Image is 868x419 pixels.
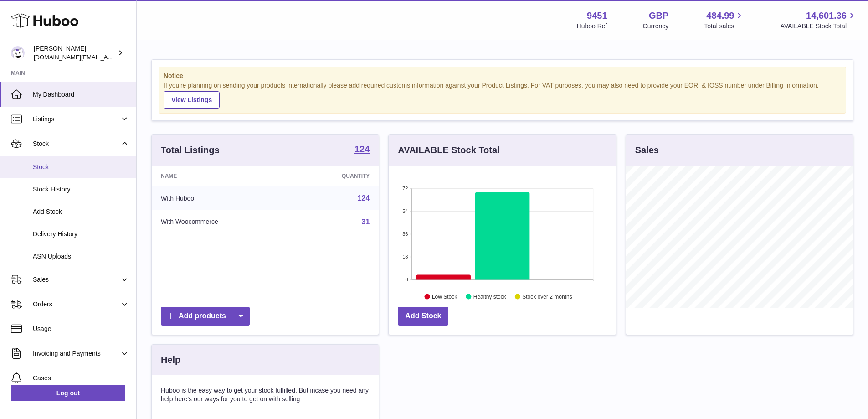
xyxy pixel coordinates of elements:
h3: Sales [635,144,659,156]
a: Add Stock [398,307,448,326]
h3: Help [161,354,180,366]
text: 36 [403,231,408,237]
span: AVAILABLE Stock Total [780,22,857,31]
a: 14,601.36 AVAILABLE Stock Total [780,10,857,31]
div: Currency [643,22,669,31]
span: [DOMAIN_NAME][EMAIL_ADDRESS][DOMAIN_NAME] [34,53,181,61]
div: If you're planning on sending your products internationally please add required customs informati... [164,81,841,109]
span: Sales [33,275,120,284]
span: My Dashboard [33,90,129,99]
td: With Huboo [152,186,293,210]
h3: Total Listings [161,144,220,156]
text: Low Stock [432,293,457,300]
th: Quantity [293,166,379,186]
text: Stock over 2 months [523,293,572,300]
span: 484.99 [706,10,734,22]
text: 18 [403,254,408,259]
span: Usage [33,325,129,333]
span: Stock History [33,185,129,194]
span: Orders [33,300,120,309]
div: [PERSON_NAME] [34,44,116,62]
strong: Notice [164,72,841,80]
span: Stock [33,140,120,148]
span: Cases [33,374,129,383]
a: 484.99 Total sales [704,10,745,31]
span: ASN Uploads [33,252,129,261]
span: Add Stock [33,207,129,216]
strong: GBP [649,10,668,22]
text: Healthy stock [473,293,507,300]
h3: AVAILABLE Stock Total [398,144,499,156]
strong: 9451 [587,10,607,22]
a: Log out [11,385,125,401]
span: Invoicing and Payments [33,349,120,358]
text: 0 [406,277,408,282]
img: amir.ch@gmail.com [11,46,25,60]
span: Stock [33,163,129,171]
span: 14,601.36 [806,10,847,22]
text: 72 [403,186,408,191]
td: With Woocommerce [152,210,293,234]
div: Huboo Ref [577,22,607,31]
p: Huboo is the easy way to get your stock fulfilled. But incase you need any help here's our ways f... [161,386,370,403]
th: Name [152,166,293,186]
a: 124 [354,145,370,155]
a: Add products [161,307,250,326]
strong: 124 [354,145,370,154]
a: 31 [362,218,370,226]
span: Delivery History [33,230,129,238]
a: View Listings [164,91,220,109]
a: 124 [358,194,370,202]
text: 54 [403,208,408,214]
span: Listings [33,115,120,124]
span: Total sales [704,22,745,31]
